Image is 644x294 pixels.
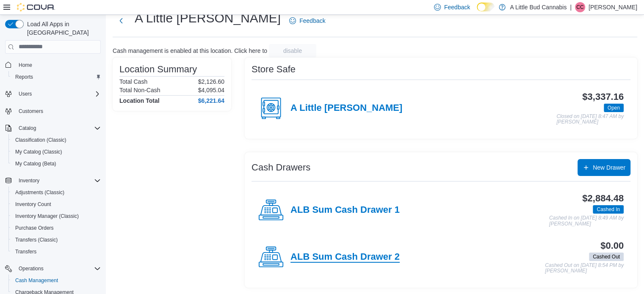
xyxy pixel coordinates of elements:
[119,97,160,104] h4: Location Total
[12,247,40,257] a: Transfers
[119,87,160,93] h6: Total Non-Cash
[12,211,101,221] span: Inventory Manager (Classic)
[15,137,66,143] span: Classification (Classic)
[15,123,39,133] button: Catalog
[290,103,402,114] h4: A Little [PERSON_NAME]
[477,3,495,11] input: Dark Mode
[15,123,101,133] span: Catalog
[597,206,620,213] span: Cashed In
[556,114,624,125] p: Closed on [DATE] 8:47 AM by [PERSON_NAME]
[15,213,79,220] span: Inventory Manager (Classic)
[15,160,56,167] span: My Catalog (Beta)
[15,264,47,274] button: Operations
[19,108,43,115] span: Customers
[578,159,630,176] button: New Drawer
[113,47,267,54] p: Cash management is enabled at this location. Click here to
[608,104,620,112] span: Open
[575,2,585,12] div: Carolyn Cook
[12,159,101,169] span: My Catalog (Beta)
[15,236,58,243] span: Transfers (Classic)
[15,201,51,208] span: Inventory Count
[12,275,101,286] span: Cash Management
[15,225,54,231] span: Purchase Orders
[198,97,224,104] h4: $6,221.64
[198,78,224,85] p: $2,126.60
[252,64,296,74] h3: Store Safe
[290,252,400,263] h4: ALB Sum Cash Drawer 2
[2,263,104,275] button: Operations
[269,44,316,58] button: disable
[12,199,101,209] span: Inventory Count
[12,147,66,157] a: My Catalog (Classic)
[12,159,60,169] a: My Catalog (Beta)
[19,91,32,97] span: Users
[15,277,58,284] span: Cash Management
[2,88,104,100] button: Users
[113,12,130,29] button: Next
[545,263,624,274] p: Cashed Out on [DATE] 8:54 PM by [PERSON_NAME]
[283,47,302,55] span: disable
[12,235,101,245] span: Transfers (Classic)
[15,148,62,155] span: My Catalog (Classic)
[510,2,567,12] p: A Little Bud Cannabis
[8,222,104,234] button: Purchase Orders
[8,234,104,246] button: Transfers (Classic)
[2,175,104,187] button: Inventory
[19,62,32,69] span: Home
[252,162,310,173] h3: Cash Drawers
[15,176,43,186] button: Inventory
[299,16,325,25] span: Feedback
[15,264,101,274] span: Operations
[12,187,101,198] span: Adjustments (Classic)
[2,105,104,117] button: Customers
[15,74,33,80] span: Reports
[19,177,39,184] span: Inventory
[12,223,57,233] a: Purchase Orders
[15,89,35,99] button: Users
[8,210,104,222] button: Inventory Manager (Classic)
[12,72,36,82] a: Reports
[12,135,70,145] a: Classification (Classic)
[8,71,104,83] button: Reports
[593,253,620,261] span: Cashed Out
[15,189,64,196] span: Adjustments (Classic)
[2,59,104,71] button: Home
[15,89,101,99] span: Users
[593,205,624,214] span: Cashed In
[19,125,36,132] span: Catalog
[12,235,61,245] a: Transfers (Classic)
[15,60,101,70] span: Home
[604,104,624,112] span: Open
[12,187,68,198] a: Adjustments (Classic)
[589,2,637,12] p: [PERSON_NAME]
[12,72,101,82] span: Reports
[19,265,44,272] span: Operations
[15,176,101,186] span: Inventory
[2,122,104,134] button: Catalog
[549,215,624,227] p: Cashed In on [DATE] 8:49 AM by [PERSON_NAME]
[15,106,101,116] span: Customers
[15,248,36,255] span: Transfers
[582,92,624,102] h3: $3,337.16
[290,205,400,216] h4: ALB Sum Cash Drawer 1
[8,246,104,258] button: Transfers
[119,78,147,85] h6: Total Cash
[17,3,55,11] img: Cova
[570,2,572,12] p: |
[477,11,477,12] span: Dark Mode
[8,198,104,210] button: Inventory Count
[12,211,82,221] a: Inventory Manager (Classic)
[15,106,47,116] a: Customers
[15,60,36,70] a: Home
[8,275,104,286] button: Cash Management
[198,87,224,93] p: $4,095.04
[119,64,197,74] h3: Location Summary
[135,10,281,27] h1: A Little [PERSON_NAME]
[600,241,624,251] h3: $0.00
[24,20,101,37] span: Load All Apps in [GEOGRAPHIC_DATA]
[12,135,101,145] span: Classification (Classic)
[589,253,624,261] span: Cashed Out
[8,134,104,146] button: Classification (Classic)
[8,158,104,170] button: My Catalog (Beta)
[12,199,55,209] a: Inventory Count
